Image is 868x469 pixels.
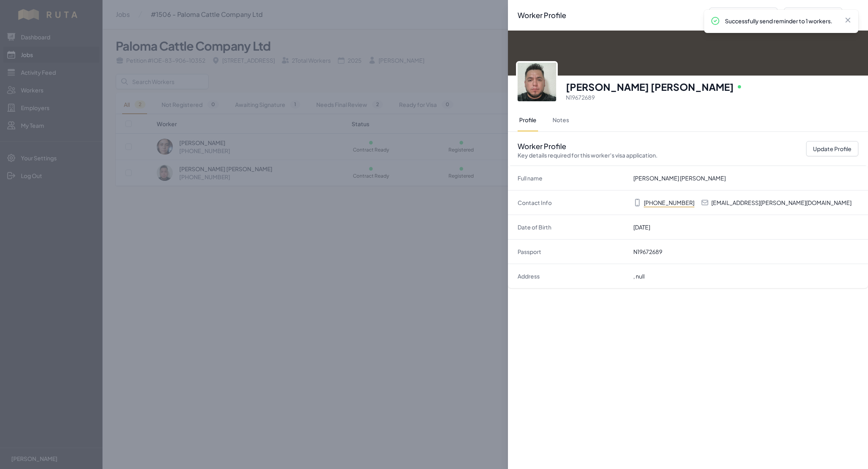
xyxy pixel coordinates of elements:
[518,223,627,231] dt: Date of Birth
[518,109,538,132] button: Profile
[633,272,858,280] dd: , null
[644,199,694,207] p: [PHONE_NUMBER]
[633,248,858,256] dd: N19672689
[518,199,627,207] dt: Contact Info
[518,151,657,159] p: Key details required for this worker's visa application.
[551,109,571,132] button: Notes
[518,174,627,182] dt: Full name
[633,174,858,182] dd: [PERSON_NAME] [PERSON_NAME]
[709,8,778,23] button: Previous Worker
[518,141,657,159] h2: Worker Profile
[566,80,734,93] h3: [PERSON_NAME] [PERSON_NAME]
[806,141,858,156] button: Update Profile
[518,272,627,280] dt: Address
[566,93,858,101] p: N19672689
[518,10,566,21] h2: Worker Profile
[784,8,842,23] button: Next Worker
[725,17,837,25] p: Successfully send reminder to 1 workers.
[633,223,858,231] dd: [DATE]
[518,248,627,256] dt: Passport
[711,199,852,207] p: [EMAIL_ADDRESS][PERSON_NAME][DOMAIN_NAME]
